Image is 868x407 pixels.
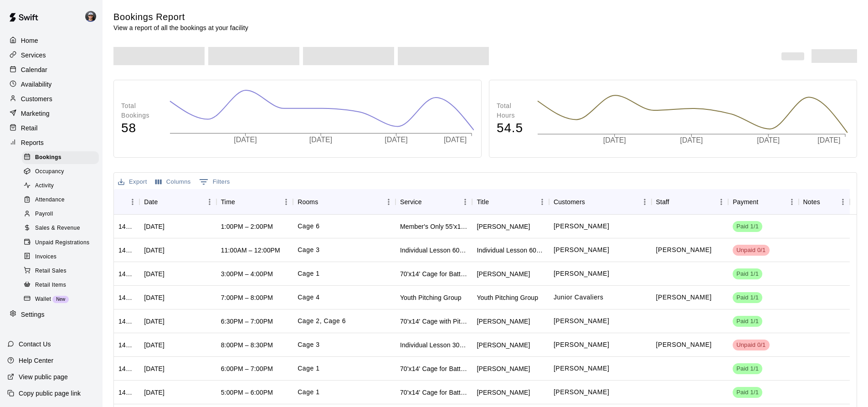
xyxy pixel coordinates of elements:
[22,194,99,206] div: Attendance
[400,293,462,302] div: Youth Pitching Group
[35,153,62,162] span: Bookings
[7,63,95,77] a: Calendar
[144,340,164,350] div: Sun, Sep 14, 2025
[35,181,54,191] span: Activity
[820,196,833,208] button: Sort
[444,136,467,144] tspan: [DATE]
[35,252,56,262] span: Invoices
[298,387,320,397] p: Cage 1
[7,48,95,62] a: Services
[733,294,762,302] span: Paid 1/1
[477,269,530,278] div: Zach Trusk
[758,137,781,144] tspan: [DATE]
[298,245,320,255] p: Cage 3
[121,120,160,136] h4: 58
[472,189,549,215] div: Title
[144,189,158,215] div: Date
[7,308,95,321] div: Settings
[22,207,103,222] a: Payroll
[681,137,704,144] tspan: [DATE]
[758,196,771,208] button: Sort
[22,150,103,165] a: Bookings
[21,124,38,133] p: Retail
[113,11,248,23] h5: Bookings Report
[144,269,164,278] div: Sat, Sep 13, 2025
[22,237,99,249] div: Unpaid Registrations
[554,293,603,302] p: Junior Cavaliers
[113,23,248,32] p: View a report of all the bookings at your facility
[656,293,712,302] p: Grayson Hickert
[7,77,95,91] a: Availability
[497,101,528,120] p: Total Hours
[489,196,502,208] button: Sort
[22,292,103,306] a: WalletNew
[144,293,164,302] div: Tue, Sep 09, 2025
[235,196,248,208] button: Sort
[554,269,609,278] p: Zach Trusk
[318,196,331,208] button: Sort
[554,387,609,397] p: Paul Ouellette
[293,189,395,215] div: Rooms
[118,293,135,302] div: 1420304
[298,316,346,326] p: Cage 2, Cage 6
[118,196,131,208] button: Sort
[400,364,468,373] div: 70'x14' Cage for Batting/Fielding
[298,293,320,302] p: Cage 4
[603,137,626,144] tspan: [DATE]
[714,195,728,209] button: Menu
[35,295,51,304] span: Wallet
[221,246,280,255] div: 11:00AM – 12:00PM
[144,246,164,255] div: Sun, Sep 14, 2025
[733,245,769,256] div: Has not paid: Robert Howell
[585,196,598,208] button: Sort
[785,195,799,209] button: Menu
[22,179,103,193] a: Activity
[554,340,609,350] p: Harrison Chadwell
[22,180,99,192] div: Activity
[126,195,139,209] button: Menu
[7,121,95,135] div: Retail
[52,297,69,302] span: New
[21,94,52,103] p: Customers
[656,189,669,215] div: Staff
[22,208,99,221] div: Payroll
[477,388,530,397] div: Paul Ouellette
[477,364,530,373] div: Paul Ouellette
[216,189,293,215] div: Time
[234,136,257,144] tspan: [DATE]
[22,165,103,179] a: Occupancy
[298,340,320,350] p: Cage 3
[477,340,530,350] div: Harrison Chadwell
[400,189,422,215] div: Service
[85,11,96,22] img: Mason Edwards
[554,222,609,231] p: Troy Brummund
[400,388,468,397] div: 70'x14' Cage for Batting/Fielding
[7,34,95,47] a: Home
[7,136,95,149] div: Reports
[733,340,769,350] div: Has not paid: Harrison Chadwell
[733,317,762,326] span: Paid 1/1
[554,364,609,373] p: Paul Ouellette
[153,175,193,189] button: Select columns
[656,340,712,350] p: Mason Edwards
[19,389,81,398] p: Copy public page link
[118,222,135,231] div: 1424936
[35,238,89,247] span: Unpaid Registrations
[819,137,842,144] tspan: [DATE]
[203,195,216,209] button: Menu
[836,195,850,209] button: Menu
[652,189,729,215] div: Staff
[400,317,468,326] div: 70'x14' Cage with Pitching Mound and Hack Attack Pitching Machine
[118,340,135,350] div: 1414845
[554,245,609,255] p: Robert Howell
[400,246,468,255] div: Individual Lesson 60 min
[477,317,530,326] div: Porter Johnson
[733,270,762,278] span: Paid 1/1
[22,236,103,250] a: Unpaid Registrations
[83,7,103,26] div: Mason Edwards
[158,196,170,208] button: Sort
[221,293,273,302] div: 7:00PM – 8:00PM
[22,293,99,306] div: WalletNew
[22,278,103,292] a: Retail Items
